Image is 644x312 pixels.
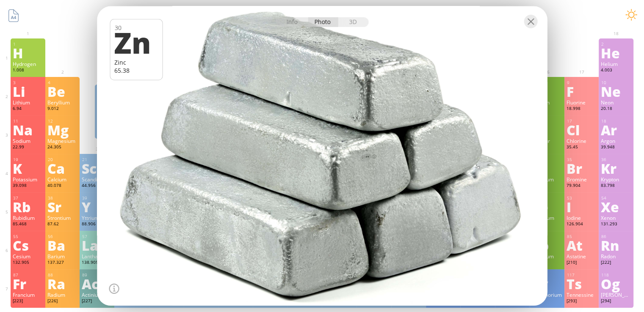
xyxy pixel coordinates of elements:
[13,106,43,112] div: 6.94
[601,99,631,106] div: Neon
[13,118,43,124] div: 11
[48,234,78,239] div: 56
[13,46,43,60] div: H
[567,144,597,151] div: 35.45
[601,298,631,305] div: [294]
[567,137,597,144] div: Chlorine
[567,85,597,98] div: F
[567,183,597,189] div: 79.904
[567,277,597,290] div: Ts
[47,277,78,290] div: Ra
[567,200,597,213] div: I
[601,238,631,252] div: Rn
[567,221,597,228] div: 126.904
[601,200,631,213] div: Xe
[601,123,631,137] div: Ar
[601,176,631,183] div: Krypton
[601,46,631,60] div: He
[567,157,597,162] div: 35
[601,195,631,201] div: 54
[47,238,78,252] div: Ba
[567,80,597,85] div: 9
[601,214,631,221] div: Xenon
[47,298,78,305] div: [226]
[532,118,562,124] div: 16
[114,28,157,57] div: Zn
[82,157,112,162] div: 21
[532,234,562,239] div: 84
[13,260,43,266] div: 132.905
[13,238,43,252] div: Cs
[13,99,43,106] div: Lithium
[567,106,597,112] div: 18.998
[601,118,631,124] div: 18
[13,144,43,151] div: 22.99
[601,41,631,47] div: 2
[13,41,43,47] div: 1
[48,195,78,201] div: 38
[82,260,112,266] div: 138.905
[13,123,43,137] div: Na
[13,85,43,98] div: Li
[567,118,597,124] div: 17
[13,298,43,305] div: [223]
[567,253,597,260] div: Astatine
[601,106,631,112] div: 20.18
[601,85,631,98] div: Ne
[601,67,631,74] div: 4.003
[47,291,78,298] div: Radium
[601,144,631,151] div: 39.948
[82,161,112,175] div: Sc
[601,80,631,85] div: 10
[47,200,78,213] div: Sr
[567,272,597,278] div: 117
[13,234,43,239] div: 55
[82,272,112,278] div: 89
[567,238,597,252] div: At
[13,60,43,67] div: Hydrogen
[4,4,640,22] h1: Talbica. Interactive chemistry
[601,161,631,175] div: Kr
[13,214,43,221] div: Rubidium
[567,298,597,305] div: [293]
[601,253,631,260] div: Radon
[601,234,631,239] div: 86
[82,183,112,189] div: 44.956
[48,157,78,162] div: 20
[82,176,112,183] div: Scandium
[567,195,597,201] div: 53
[13,253,43,260] div: Cesium
[47,123,78,137] div: Mg
[601,272,631,278] div: 118
[48,272,78,278] div: 88
[567,260,597,266] div: [210]
[82,238,112,252] div: La
[567,99,597,106] div: Fluorine
[82,234,112,239] div: 57
[601,277,631,290] div: Og
[338,17,369,27] div: 3D
[47,214,78,221] div: Strontium
[47,161,78,175] div: Ca
[13,277,43,290] div: Fr
[13,161,43,175] div: K
[47,144,78,151] div: 24.305
[13,221,43,228] div: 85.468
[13,80,43,85] div: 3
[82,214,112,221] div: Yttrium
[567,291,597,298] div: Tennessine
[13,157,43,162] div: 19
[47,106,78,112] div: 9.012
[601,157,631,162] div: 36
[13,67,43,74] div: 1.008
[82,253,112,260] div: Lanthanum
[13,272,43,278] div: 87
[567,161,597,175] div: Br
[47,176,78,183] div: Calcium
[48,80,78,85] div: 4
[82,291,112,298] div: Actinium
[601,60,631,67] div: Helium
[82,277,112,290] div: Ac
[82,200,112,213] div: Y
[567,176,597,183] div: Bromine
